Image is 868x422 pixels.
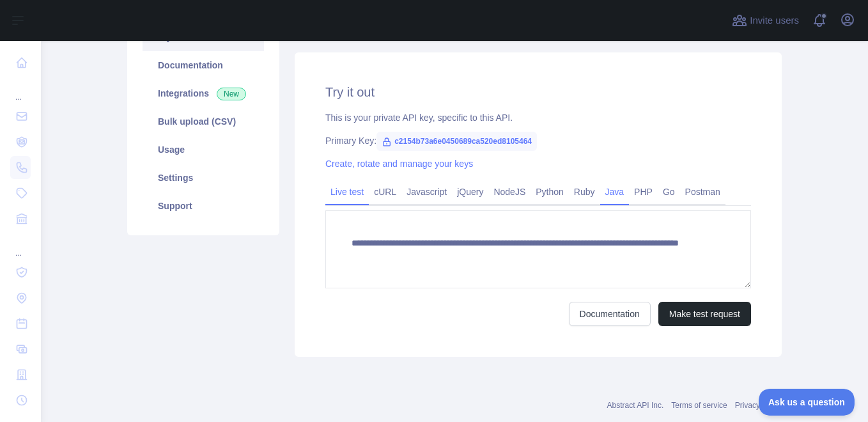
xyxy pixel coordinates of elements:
a: PHP [629,182,658,202]
span: c2154b73a6e0450689ca520ed8105464 [376,132,537,151]
a: Privacy policy [735,401,782,410]
a: Support [143,192,264,220]
div: ... [10,233,31,258]
a: Settings [143,164,264,192]
button: Make test request [658,302,751,326]
a: Go [658,182,680,202]
a: Create, rotate and manage your keys [325,159,473,169]
span: Invite users [750,13,799,28]
iframe: Toggle Customer Support [759,389,855,416]
a: Usage [143,136,264,164]
a: Java [600,182,630,202]
a: cURL [369,182,401,202]
a: Postman [680,182,725,202]
button: Invite users [729,10,802,31]
a: Ruby [569,182,600,202]
a: Terms of service [671,401,727,410]
a: NodeJS [488,182,531,202]
span: New [217,88,246,100]
a: Documentation [143,51,264,79]
h2: Try it out [325,83,751,101]
a: jQuery [452,182,488,202]
a: Bulk upload (CSV) [143,107,264,136]
div: ... [10,77,31,102]
a: Documentation [569,302,651,326]
div: This is your private API key, specific to this API. [325,111,751,124]
a: Python [531,182,569,202]
a: Live test [325,182,369,202]
a: Abstract API Inc. [607,401,664,410]
div: Primary Key: [325,134,751,147]
a: Javascript [401,182,452,202]
a: Integrations New [143,79,264,107]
